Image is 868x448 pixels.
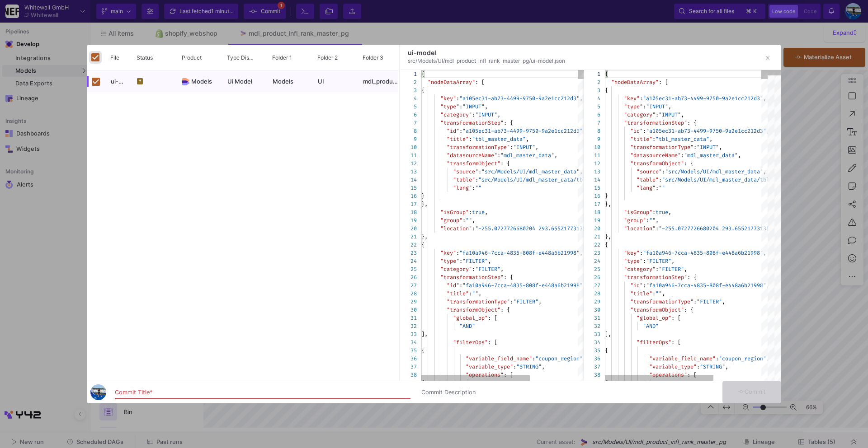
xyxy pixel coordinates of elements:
[697,144,719,151] span: "INPUT"
[584,281,600,289] div: 27
[421,87,425,94] span: {
[513,298,538,305] span: "FILTER"
[459,249,580,257] span: "fa10a946-7cca-4835-808f-e448a6b21998"
[488,314,497,322] span: : [
[462,257,488,265] span: "FILTER"
[624,111,656,118] span: "category"
[191,71,217,92] span: Models
[110,54,119,61] span: File
[656,217,659,224] span: ,
[671,257,675,265] span: ,
[637,339,671,346] span: "filterOps"
[684,152,738,159] span: "mdl_master_data"
[681,152,684,159] span: :
[649,355,716,362] span: "variable_field_name"
[584,322,600,330] div: 32
[584,168,600,176] div: 13
[475,79,485,86] span: : [
[497,152,500,159] span: :
[401,127,417,135] div: 8
[584,151,600,159] div: 11
[466,363,513,370] span: "variable_type"
[637,314,671,322] span: "global_op"
[421,70,422,78] textarea: Editor content;Press Alt+F1 for Accessibility Options.
[646,257,671,265] span: "FILTER"
[472,135,526,143] span: "tbl_master_data"
[605,201,611,208] span: },
[700,363,725,370] span: "STRING"
[697,298,722,305] span: "FILTER"
[697,363,700,370] span: :
[227,54,255,61] span: Type Display Name
[605,192,608,200] span: }
[659,266,684,273] span: "FILTER"
[584,119,600,127] div: 7
[624,274,687,281] span: "transformationStep"
[401,192,417,200] div: 16
[630,282,643,289] span: "id"
[401,70,417,78] div: 1
[504,274,513,281] span: : {
[475,176,478,183] span: :
[408,48,732,57] div: ui-model
[459,103,462,110] span: :
[462,103,485,110] span: "INPUT"
[87,70,403,92] div: Press SPACE to deselect this row.
[227,71,263,92] span: Ui Model
[709,135,712,143] span: ,
[605,331,611,338] span: ],
[401,135,417,143] div: 9
[504,119,513,126] span: : {
[722,298,725,305] span: ,
[584,159,600,168] div: 12
[401,94,417,103] div: 4
[475,266,500,273] span: "FILTER"
[462,217,466,224] span: :
[624,225,656,232] span: "location"
[535,355,583,362] span: "coupon_region"
[513,363,516,370] span: :
[401,159,417,168] div: 12
[462,282,583,289] span: "fa10a946-7cca-4835-808f-e448a6b21998"
[630,160,684,167] span: "transformObject"
[584,208,600,216] div: 18
[478,290,481,297] span: ,
[401,216,417,224] div: 19
[584,103,600,111] div: 5
[584,224,600,233] div: 20
[584,200,600,208] div: 17
[469,135,472,143] span: :
[469,290,472,297] span: :
[584,70,600,78] div: 1
[656,184,659,191] span: :
[630,152,681,159] span: "datasourceName"
[584,176,600,184] div: 14
[447,282,459,289] span: "id"
[584,192,600,200] div: 16
[624,95,640,102] span: "key"
[447,135,469,143] span: "title"
[475,225,599,232] span: "-255.0727726680204 293.65521773135345"
[111,78,136,85] span: ui-model
[652,209,656,216] span: :
[137,54,153,61] span: Status
[584,216,600,224] div: 19
[637,176,659,183] span: "table"
[462,127,583,135] span: "a105ec31-ab73-4499-9750-9a2e1cc212d3"
[504,371,513,378] span: : [
[693,298,697,305] span: :
[659,176,662,183] span: :
[554,152,557,159] span: ,
[440,257,459,265] span: "type"
[584,249,600,257] div: 23
[646,217,649,224] span: :
[475,111,497,118] span: "INPUT"
[662,290,665,297] span: ,
[182,54,202,61] span: Product
[401,257,417,265] div: 24
[624,209,652,216] span: "isGroup"
[401,346,417,355] div: 35
[605,70,608,78] span: {
[401,338,417,346] div: 34
[584,346,600,355] div: 35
